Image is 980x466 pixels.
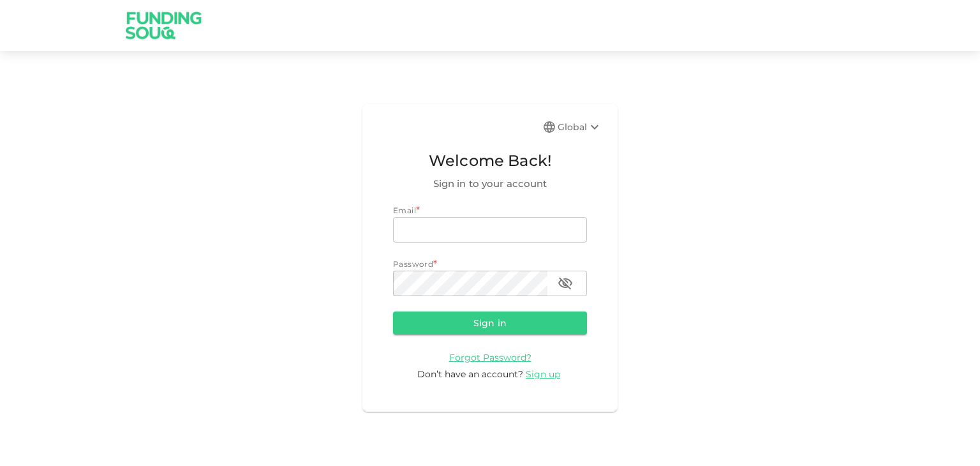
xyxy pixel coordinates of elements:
[393,259,433,269] span: Password
[393,312,587,334] button: Sign in
[417,368,523,380] span: Don’t have an account?
[449,352,531,363] span: Forgot Password?
[558,119,602,135] div: Global
[393,149,587,173] span: Welcome Back!
[393,271,547,296] input: password
[449,351,531,363] a: Forgot Password?
[393,176,587,192] span: Sign in to your account
[393,217,587,243] input: email
[393,206,416,215] span: Email
[526,368,560,380] span: Sign up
